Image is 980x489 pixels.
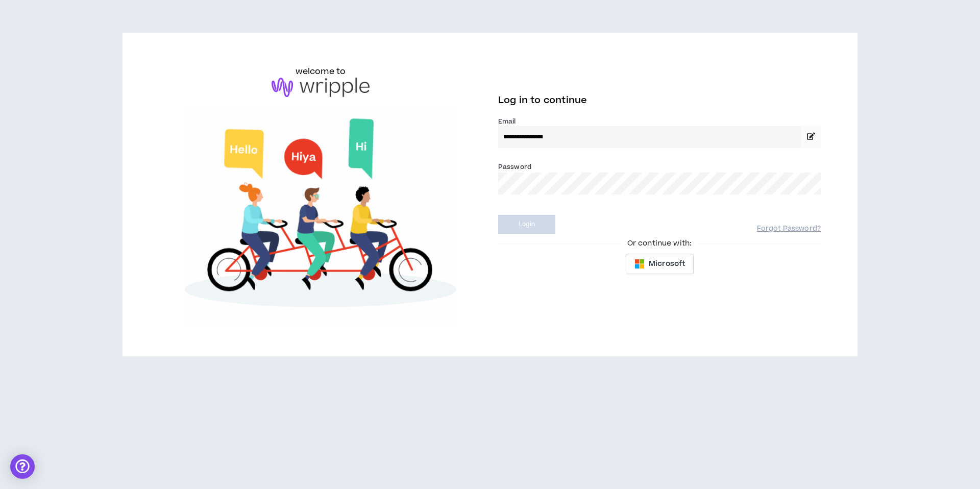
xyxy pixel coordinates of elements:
span: Microsoft [649,258,685,270]
label: Password [498,162,531,172]
label: Email [498,117,821,126]
span: Log in to continue [498,94,587,107]
img: Welcome to Wripple [159,107,482,324]
img: logo-brand.png [272,78,370,97]
button: Login [498,215,555,234]
button: Microsoft [626,254,694,274]
a: Forgot Password? [757,224,821,234]
span: Or continue with: [620,238,699,249]
h6: welcome to [296,65,346,78]
div: Open Intercom Messenger [10,454,35,479]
